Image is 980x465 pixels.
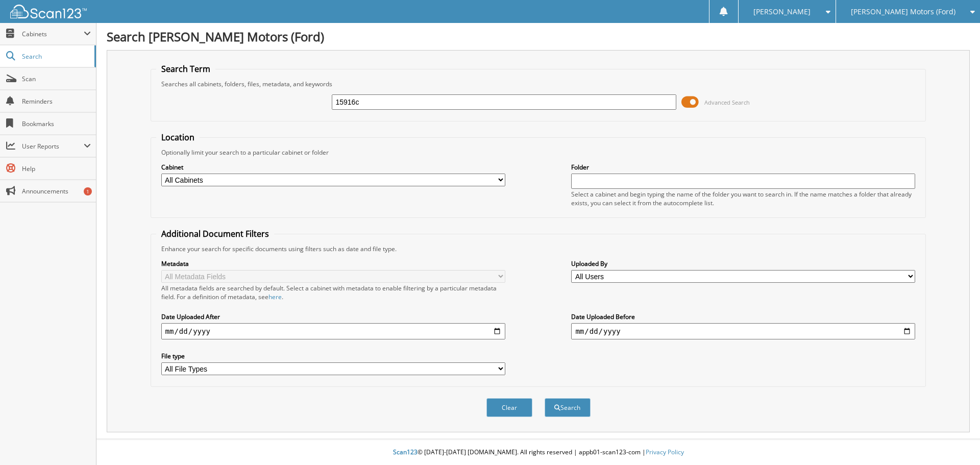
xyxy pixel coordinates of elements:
[161,259,505,268] label: Metadata
[486,398,532,417] button: Clear
[161,352,505,360] label: File type
[393,448,418,456] span: Scan123
[156,132,200,143] legend: Location
[161,312,505,321] label: Date Uploaded After
[571,163,915,172] label: Folder
[107,28,970,45] h1: Search [PERSON_NAME] Motors (Ford)
[156,63,215,75] legend: Search Term
[156,228,274,239] legend: Additional Document Filters
[22,164,91,173] span: Help
[571,312,915,321] label: Date Uploaded Before
[22,75,91,83] span: Scan
[156,244,921,253] div: Enhance your search for specific documents using filters such as date and file type.
[161,284,505,301] div: All metadata fields are searched by default. Select a cabinet with metadata to enable filtering b...
[571,323,915,339] input: end
[22,30,84,38] span: Cabinets
[10,5,87,18] img: scan123-logo-white.svg
[268,292,282,301] a: here
[22,142,84,151] span: User Reports
[571,259,915,268] label: Uploaded By
[22,119,91,128] span: Bookmarks
[753,9,811,15] span: [PERSON_NAME]
[851,9,955,15] span: [PERSON_NAME] Motors (Ford)
[646,448,684,456] a: Privacy Policy
[704,99,750,106] span: Advanced Search
[156,80,921,88] div: Searches all cabinets, folders, files, metadata, and keywords
[571,190,915,207] div: Select a cabinet and begin typing the name of the folder you want to search in. If the name match...
[96,440,980,465] div: © [DATE]-[DATE] [DOMAIN_NAME]. All rights reserved | appb01-scan123-com |
[22,187,91,195] span: Announcements
[84,187,92,195] div: 1
[156,148,921,157] div: Optionally limit your search to a particular cabinet or folder
[545,398,591,417] button: Search
[22,97,91,106] span: Reminders
[161,163,505,172] label: Cabinet
[22,52,89,61] span: Search
[161,323,505,339] input: start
